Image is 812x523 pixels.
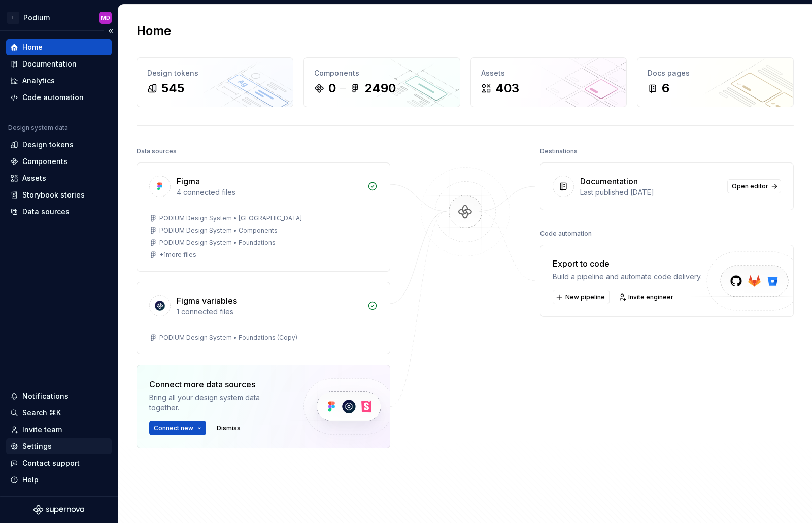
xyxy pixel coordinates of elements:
div: 6 [662,80,669,96]
div: L [7,12,19,24]
div: Code automation [22,92,84,103]
div: Documentation [580,175,638,187]
a: Design tokens [6,137,112,153]
a: Assets403 [470,57,627,107]
button: Collapse sidebar [104,24,118,38]
div: Analytics [22,76,55,86]
div: Export to code [553,257,702,270]
button: Contact support [6,455,112,471]
a: Docs pages6 [637,57,794,107]
h2: Home [137,23,171,39]
div: 403 [495,80,519,96]
button: LPodiumMD [2,7,116,28]
div: 1 connected files [177,307,361,317]
a: Code automation [6,89,112,106]
div: Design tokens [22,140,74,150]
div: Contact support [22,458,80,468]
span: New pipeline [565,293,605,301]
button: Connect new [149,421,206,435]
div: Settings [22,441,52,451]
a: Documentation [6,56,112,72]
div: Documentation [22,59,77,69]
a: Assets [6,170,112,186]
button: Search ⌘K [6,405,112,421]
span: Invite engineer [628,293,673,301]
div: MD [101,14,110,22]
div: Bring all your design system data together. [149,393,286,413]
span: Dismiss [217,424,241,432]
a: Design tokens545 [137,57,293,107]
div: Assets [481,68,617,78]
svg: Supernova Logo [33,505,84,515]
a: Storybook stories [6,187,112,203]
div: PODIUM Design System • [GEOGRAPHIC_DATA] [159,214,302,222]
div: Storybook stories [22,190,85,200]
a: Home [6,39,112,55]
button: Dismiss [212,421,245,435]
button: Notifications [6,388,112,404]
a: Figma variables1 connected filesPODIUM Design System • Foundations (Copy) [137,282,390,354]
div: Notifications [22,391,69,401]
button: Help [6,472,112,488]
div: Destinations [540,144,578,158]
a: Open editor [727,179,781,193]
div: Podium [23,13,50,23]
a: Settings [6,438,112,454]
div: 2490 [364,80,396,96]
div: PODIUM Design System • Components [159,226,278,235]
button: New pipeline [553,290,610,304]
div: 0 [328,80,336,96]
div: Figma variables [177,295,237,307]
div: Help [22,475,39,485]
div: Home [22,42,43,52]
a: Figma4 connected filesPODIUM Design System • [GEOGRAPHIC_DATA]PODIUM Design System • ComponentsPO... [137,162,390,272]
div: Design system data [8,124,68,132]
a: Invite team [6,421,112,438]
div: Docs pages [648,68,783,78]
div: 545 [161,80,184,96]
a: Components02490 [303,57,460,107]
span: Open editor [732,182,768,190]
div: Connect more data sources [149,378,286,390]
div: PODIUM Design System • Foundations (Copy) [159,334,297,342]
div: Build a pipeline and automate code delivery. [553,272,702,282]
a: Invite engineer [616,290,678,304]
div: 4 connected files [177,187,361,198]
div: Data sources [137,144,177,158]
div: Code automation [540,226,592,241]
div: Design tokens [147,68,283,78]
div: Components [314,68,450,78]
div: Components [22,156,67,167]
a: Components [6,153,112,170]
div: + 1 more files [159,251,196,259]
span: Connect new [154,424,193,432]
div: Assets [22,173,46,183]
div: Data sources [22,207,70,217]
div: Invite team [22,424,62,435]
div: PODIUM Design System • Foundations [159,239,276,247]
div: Last published [DATE] [580,187,721,198]
div: Figma [177,175,200,187]
a: Data sources [6,204,112,220]
a: Analytics [6,73,112,89]
div: Search ⌘K [22,408,61,418]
